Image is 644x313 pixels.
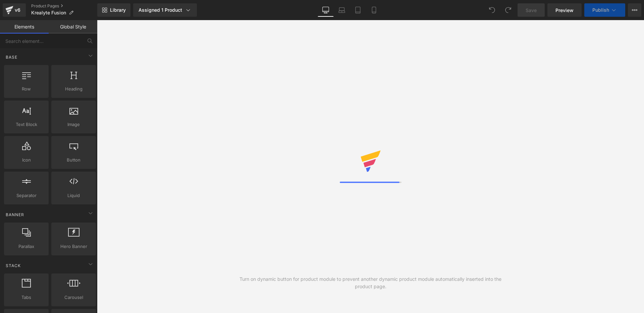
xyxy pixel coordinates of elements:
span: Preview [555,7,574,14]
span: Library [110,7,126,13]
span: Heading [53,85,94,92]
a: Preview [547,3,582,17]
button: Undo [485,3,499,17]
span: Icon [6,156,47,164]
a: Tablet [350,3,366,17]
span: Liquid [53,192,94,199]
a: Desktop [318,3,334,17]
span: Image [53,121,94,128]
span: Save [526,7,537,14]
span: Hero Banner [53,243,94,250]
span: Stack [5,262,21,269]
a: Product Pages [31,3,97,9]
button: More [628,3,641,17]
span: Button [53,156,94,164]
a: Global Style [49,20,97,34]
a: Laptop [334,3,350,17]
span: Publish [592,7,609,13]
span: Krealyte Fusion [31,10,66,15]
span: Banner [5,211,25,218]
div: v6 [13,6,22,14]
button: Publish [584,3,625,17]
span: Row [6,85,47,92]
span: Carousel [53,294,94,301]
div: Assigned 1 Product [139,7,192,13]
div: Turn on dynamic button for product module to prevent another dynamic product module automatically... [234,275,507,290]
span: Parallax [6,243,47,250]
a: New Library [97,3,130,17]
a: Mobile [366,3,382,17]
span: Tabs [6,294,47,301]
span: Separator [6,192,47,199]
span: Text Block [6,121,47,128]
a: v6 [3,3,26,17]
span: Base [5,54,18,60]
button: Redo [501,3,515,17]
